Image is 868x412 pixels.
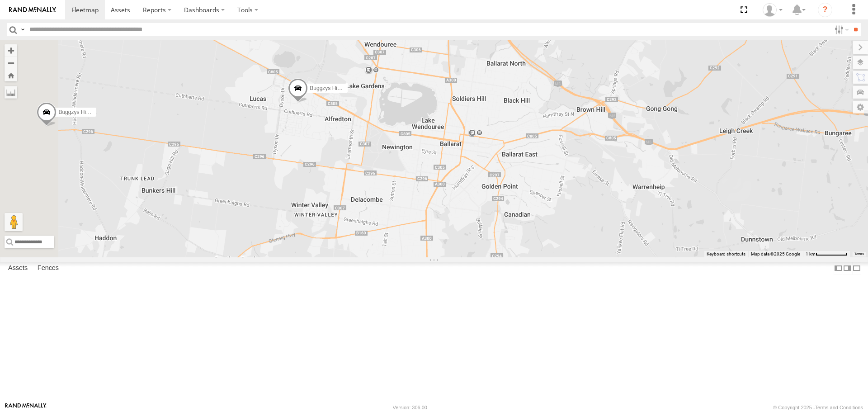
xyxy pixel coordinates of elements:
[852,262,861,275] label: Hide Summary Table
[9,7,56,13] img: rand-logo.svg
[58,109,103,115] span: Buggzys HiAce #1
[5,69,17,81] button: Zoom Home
[853,101,868,114] label: Map Settings
[5,403,47,412] a: Visit our Website
[818,3,832,17] i: ?
[4,262,32,275] label: Assets
[803,251,850,257] button: Map Scale: 1 km per 66 pixels
[707,251,745,257] button: Keyboard shortcuts
[393,405,427,410] div: Version: 306.00
[5,213,23,231] button: Drag Pegman onto the map to open Street View
[831,23,850,36] label: Search Filter Options
[5,57,17,69] button: Zoom out
[751,251,800,256] span: Map data ©2025 Google
[759,3,786,17] div: John Vu
[5,86,17,99] label: Measure
[815,405,863,410] a: Terms and Conditions
[834,262,843,275] label: Dock Summary Table to the Left
[773,405,863,410] div: © Copyright 2025 -
[843,262,852,275] label: Dock Summary Table to the Right
[854,252,864,256] a: Terms (opens in new tab)
[310,85,354,91] span: Buggzys HiAce #2
[806,251,816,256] span: 1 km
[5,44,17,57] button: Zoom in
[19,23,26,36] label: Search Query
[33,262,63,275] label: Fences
